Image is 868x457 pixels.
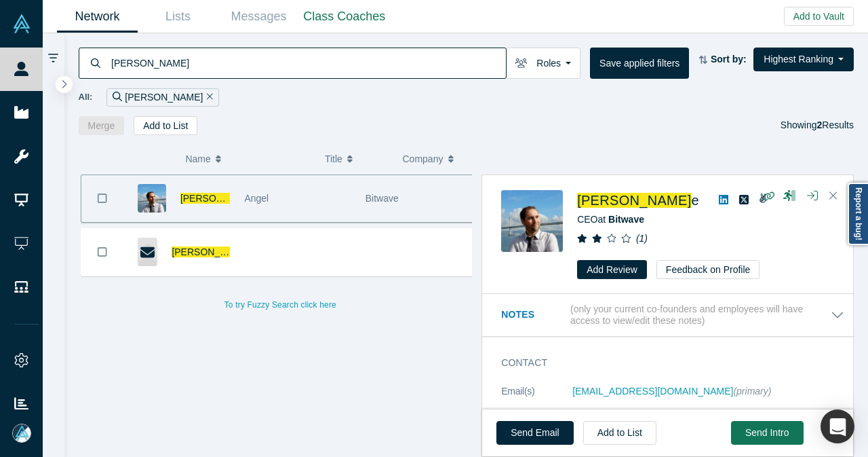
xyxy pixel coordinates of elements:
button: Close [823,185,844,207]
button: Save applied filters [590,48,689,79]
a: [PERSON_NAME] [180,193,264,204]
h3: Contact [501,356,825,370]
a: Send Email [496,421,574,445]
span: Company [403,145,443,173]
strong: Sort by: [711,54,747,65]
button: Remove Filter [203,90,213,105]
span: [PERSON_NAME] [577,193,691,208]
button: Name [185,145,311,173]
a: Lists [138,1,218,33]
a: Report a bug! [848,183,868,245]
button: Feedback on Profile [656,260,760,279]
span: [PERSON_NAME] [172,246,250,257]
strong: 2 [817,120,823,130]
a: [EMAIL_ADDRESS][DOMAIN_NAME] [572,386,733,397]
button: Add Review [577,260,647,279]
span: Angel [244,193,269,204]
button: Add to List [134,116,197,135]
button: Highest Ranking [753,48,854,71]
button: Send Intro [731,421,804,445]
button: Title [325,145,389,173]
div: [PERSON_NAME] [106,88,219,107]
a: Bitwave [608,214,644,225]
span: Name [185,145,210,173]
button: Company [403,145,467,173]
span: Results [817,120,854,130]
span: (primary) [733,386,771,397]
img: Patrick White's Profile Image [501,190,563,252]
input: Search by name, title, company, summary, expertise, investment criteria or topics of focus [110,47,506,79]
dt: Email(s) [501,384,572,413]
img: Alchemist Vault Logo [12,14,31,33]
a: Class Coaches [299,1,390,33]
button: Add to List [583,421,656,445]
a: Network [57,1,138,33]
div: Showing [781,116,854,135]
img: Patrick White's Profile Image [138,184,166,213]
p: (only your current co-founders and employees will have access to view/edit these notes) [570,304,831,327]
span: Title [325,145,342,173]
a: [PERSON_NAME]e [577,193,699,208]
button: Roles [506,48,580,79]
img: Mia Scott's Account [12,424,31,443]
button: Notes (only your current co-founders and employees will have access to view/edit these notes) [501,304,844,327]
span: [PERSON_NAME] [180,193,258,204]
i: ( 1 ) [636,233,648,244]
span: CEO at [577,214,644,225]
button: Bookmark [81,175,123,222]
a: Messages [218,1,299,33]
h3: Notes [501,308,568,322]
button: Merge [79,116,125,135]
span: e [692,193,699,208]
a: [PERSON_NAME] [172,246,255,257]
button: Add to Vault [784,7,854,26]
span: Bitwave [366,193,399,204]
button: To try Fuzzy Search click here [215,296,346,314]
button: Bookmark [81,229,123,276]
span: All: [79,90,93,104]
